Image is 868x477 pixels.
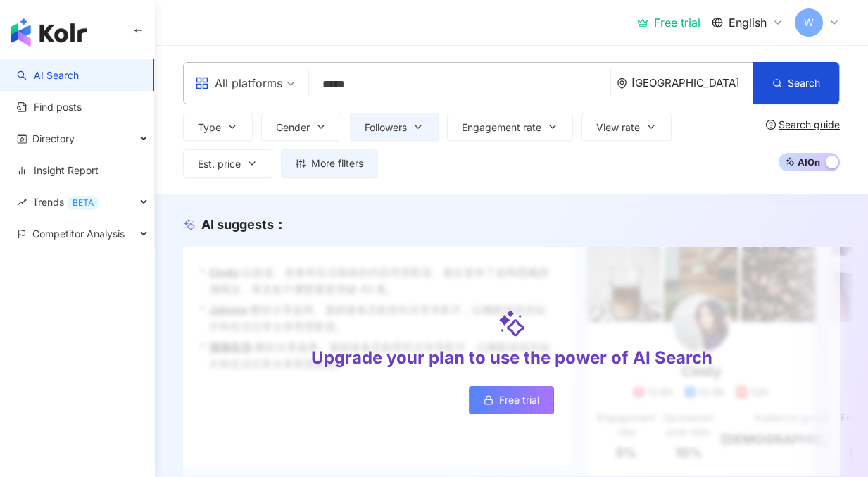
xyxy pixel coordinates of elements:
[17,163,99,178] a: Insight Report
[753,62,839,104] button: Search
[195,72,282,94] div: All platforms
[17,68,79,82] a: searchAI Search
[804,15,814,30] span: W
[183,149,272,178] button: Est. price
[766,120,776,130] span: question-circle
[729,15,767,30] span: English
[201,216,287,233] div: AI suggests ：
[365,122,407,133] span: Followers
[183,113,253,141] button: Type
[198,159,241,170] span: Est. price
[261,113,341,141] button: Gender
[195,76,209,90] span: appstore
[596,122,640,133] span: View rate
[11,18,87,47] img: logo
[17,197,27,207] span: rise
[581,113,672,141] button: View rate
[447,113,573,141] button: Engagement rate
[17,100,82,114] a: Find posts
[779,119,840,130] div: Search guide
[281,149,378,178] button: More filters
[32,218,125,249] span: Competitor Analysis
[617,78,627,89] span: environment
[469,386,554,414] a: Free trial
[631,77,753,89] div: [GEOGRAPHIC_DATA]
[32,123,75,154] span: Directory
[637,16,700,30] a: Free trial
[32,186,99,218] span: Trends
[276,122,310,133] span: Gender
[311,346,712,370] div: Upgrade your plan to use the power of AI Search
[350,113,439,141] button: Followers
[67,196,99,210] div: BETA
[499,395,539,406] span: Free trial
[198,122,221,133] span: Type
[311,158,363,169] span: More filters
[788,78,820,89] span: Search
[462,122,541,133] span: Engagement rate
